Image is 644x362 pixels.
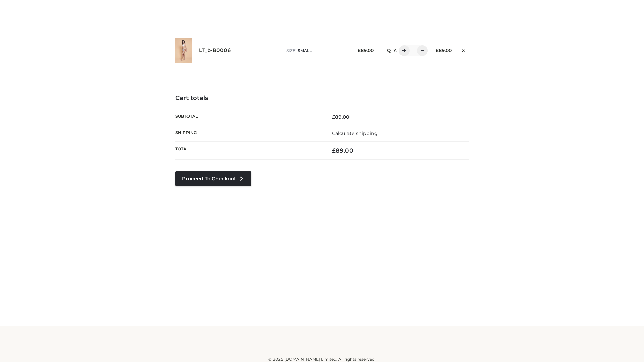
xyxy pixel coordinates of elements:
p: size : [286,48,347,54]
bdi: 89.00 [358,48,374,53]
th: Total [175,142,322,160]
a: Calculate shipping [332,130,378,136]
a: Remove this item [459,45,469,54]
a: Proceed to Checkout [175,171,251,186]
h4: Cart totals [175,95,469,102]
span: SMALL [298,48,312,53]
div: QTY: [380,45,425,56]
bdi: 89.00 [332,114,350,120]
th: Shipping [175,125,322,141]
span: £ [332,114,335,120]
th: Subtotal [175,109,322,125]
bdi: 89.00 [436,48,452,53]
img: LT_b-B0006 - SMALL [175,38,192,63]
span: £ [436,48,439,53]
a: LT_b-B0006 [199,47,231,54]
span: £ [332,147,336,154]
span: £ [358,48,361,53]
bdi: 89.00 [332,147,353,154]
